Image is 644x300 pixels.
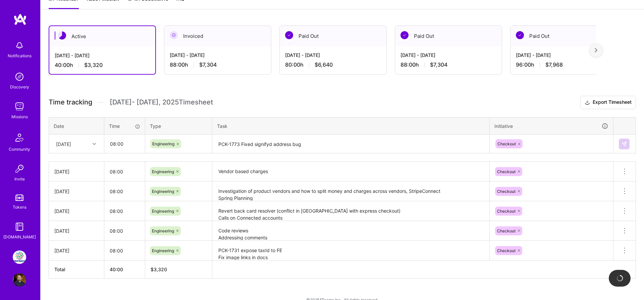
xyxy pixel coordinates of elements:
div: [DATE] [56,140,71,147]
div: Invite [14,175,25,182]
span: $7,968 [545,61,563,68]
img: User Avatar [13,273,26,287]
span: Engineering [152,209,174,214]
img: loading [616,275,623,282]
a: User Avatar [11,273,28,287]
span: Time tracking [49,98,92,106]
div: Discovery [10,83,29,90]
div: [DATE] - [DATE] [285,52,381,59]
span: $3,320 [84,62,103,69]
div: [DATE] - [DATE] [55,52,150,59]
div: [DATE] - [DATE] [400,52,496,59]
div: Active [49,26,155,47]
div: [DATE] - [DATE] [170,52,266,59]
span: Checkout [497,209,516,214]
button: Export Timesheet [580,96,636,109]
img: logo [13,13,27,25]
div: Notifications [8,52,32,59]
div: Paid Out [280,26,386,46]
div: Time [109,123,140,130]
img: PepsiCo: SodaStream Intl. 2024 AOP [13,250,26,264]
span: Engineering [152,169,174,174]
textarea: Vendor based charges [213,162,489,181]
img: Paid Out [285,31,293,39]
span: Checkout [497,248,516,253]
span: $ 3,320 [151,267,167,272]
input: HH:MM [104,163,145,180]
input: HH:MM [104,242,145,259]
div: [DATE] [54,188,99,195]
div: 80:00 h [285,61,381,68]
img: tokens [15,195,23,201]
span: Checkout [497,189,516,194]
div: Invoiced [164,26,271,46]
span: Engineering [152,189,174,194]
span: Engineering [152,228,174,233]
div: 88:00 h [400,61,496,68]
div: Community [9,146,30,153]
span: $7,304 [430,61,447,68]
div: [DATE] [54,227,99,234]
img: guide book [13,220,26,233]
img: discovery [13,70,26,83]
img: Paid Out [516,31,524,39]
th: Type [145,117,212,135]
span: Engineering [152,248,174,253]
textarea: Revert back card resolver (conflict in [GEOGRAPHIC_DATA] with express checkout) Calls on Connecte... [213,202,489,220]
div: Tokens [13,204,26,211]
input: HH:MM [104,202,145,220]
div: 88:00 h [170,61,266,68]
div: [DATE] [54,247,99,254]
a: PepsiCo: SodaStream Intl. 2024 AOP [11,250,28,264]
span: [DATE] - [DATE] , 2025 Timesheet [110,98,213,106]
span: Checkout [497,169,516,174]
span: Checkout [497,141,516,146]
div: Paid Out [511,26,617,46]
img: Community [11,130,28,146]
img: teamwork [13,100,26,113]
textarea: PCK-1773 Fixed signifyd address bug [213,135,489,153]
div: null [619,139,630,149]
div: [DOMAIN_NAME] [3,233,36,240]
span: $6,640 [315,61,333,68]
textarea: PCK-1731 expose taxId to FE Fix image links in docs Helped with tiered campaigns fix [213,241,489,260]
i: icon Chevron [93,142,96,146]
div: [DATE] - [DATE] [516,52,612,59]
div: Paid Out [395,26,502,46]
i: icon Download [585,99,590,106]
input: HH:MM [104,182,145,200]
span: Checkout [497,228,516,233]
img: bell [13,39,26,52]
span: $7,304 [199,61,217,68]
input: HH:MM [104,222,145,240]
th: Task [212,117,490,135]
div: [DATE] [54,208,99,215]
span: Engineering [152,141,174,146]
input: HH:MM [105,135,145,153]
div: 40:00 h [55,62,150,69]
th: 40:00 [104,260,145,279]
div: 96:00 h [516,61,612,68]
img: Submit [622,141,627,147]
img: Invoiced [170,31,178,39]
textarea: Code reviews Addressing comments [213,222,489,240]
img: right [595,48,597,53]
th: Date [49,117,104,135]
img: Active [58,31,66,40]
img: Invite [13,162,26,175]
div: Missions [11,113,28,120]
textarea: Investigation of product vendors and how to split money and charges across vendors, StripeConnect... [213,182,489,201]
th: Total [49,260,104,279]
div: Initiative [494,122,608,130]
img: Paid Out [400,31,409,39]
div: [DATE] [54,168,99,175]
